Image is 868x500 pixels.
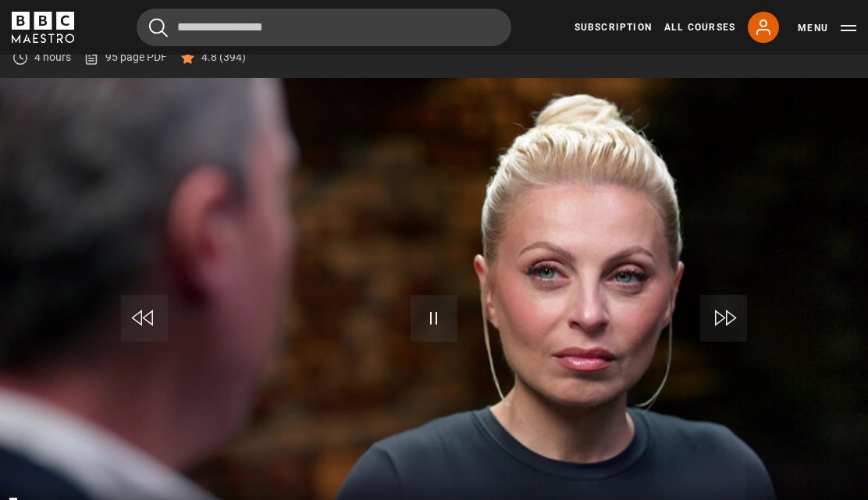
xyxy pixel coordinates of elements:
a: All Courses [664,20,735,34]
a: 95 page PDF [84,49,167,66]
svg: BBC Maestro [12,12,74,43]
p: 4.8 (394) [201,49,246,66]
input: Search [137,9,511,46]
button: Submit the search query [149,18,168,37]
p: 4 hours [34,49,71,66]
button: Toggle navigation [798,20,856,36]
a: Subscription [575,20,652,34]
